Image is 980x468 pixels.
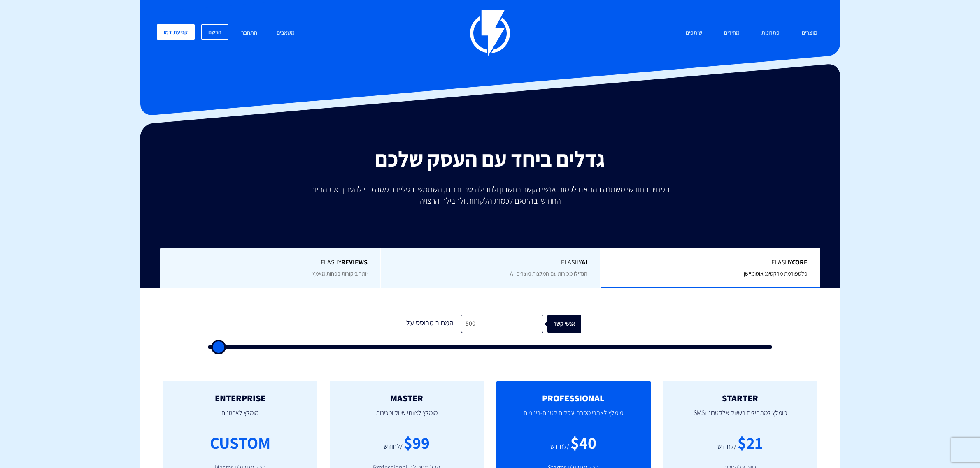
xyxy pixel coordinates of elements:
[510,270,587,277] span: הגדילו מכירות עם המלצות מוצרים AI
[680,24,708,42] a: שותפים
[550,442,569,452] div: /לחודש
[147,147,834,171] h2: גדלים ביחד עם העסק שלכם
[718,24,746,42] a: מחירים
[792,258,808,266] b: Core
[175,403,305,431] p: מומלץ לארגונים
[552,315,585,333] div: אנשי קשר
[509,393,638,403] h2: PROFESSIONAL
[157,24,195,40] a: קביעת דמו
[342,393,472,403] h2: MASTER
[172,258,368,267] span: Flashy
[796,24,824,42] a: מוצרים
[201,24,228,40] a: הרשם
[755,24,786,42] a: פתרונות
[210,431,270,454] div: CUSTOM
[393,258,588,267] span: Flashy
[582,258,587,266] b: AI
[675,393,805,403] h2: STARTER
[399,315,461,333] div: המחיר מבוסס על
[738,431,763,454] div: $21
[717,442,736,452] div: /לחודש
[341,258,368,266] b: REVIEWS
[675,403,805,431] p: מומלץ למתחילים בשיווק אלקטרוני וSMS
[404,431,430,454] div: $99
[175,393,305,403] h2: ENTERPRISE
[270,24,301,42] a: משאבים
[342,403,472,431] p: מומלץ לצוותי שיווק ומכירות
[570,431,596,454] div: $40
[744,270,808,277] span: פלטפורמת מרקטינג אוטומיישן
[312,270,368,277] span: יותר ביקורות בפחות מאמץ
[509,403,638,431] p: מומלץ לאתרי מסחר ועסקים קטנים-בינוניים
[613,258,808,267] span: Flashy
[384,442,403,452] div: /לחודש
[235,24,263,42] a: התחבר
[305,183,675,206] p: המחיר החודשי משתנה בהתאם לכמות אנשי הקשר בחשבון ולחבילה שבחרתם, השתמשו בסליידר מטה כדי להעריך את ...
